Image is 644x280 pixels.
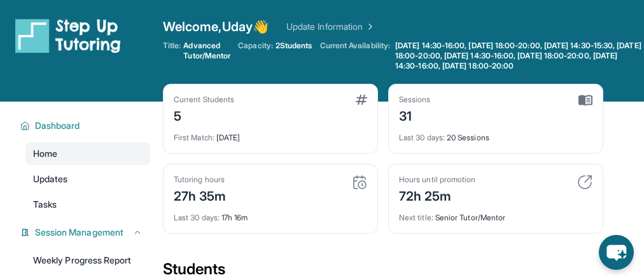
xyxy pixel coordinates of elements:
[30,119,143,132] button: Dashboard
[30,226,143,239] button: Session Management
[399,133,445,142] span: Last 30 days :
[399,105,431,125] div: 31
[174,95,234,105] div: Current Students
[174,185,227,205] div: 27h 35m
[25,249,150,272] a: Weekly Progress Report
[399,125,592,143] div: 20 Sessions
[399,185,475,205] div: 72h 25m
[163,18,269,36] span: Welcome, Uday 👋
[174,205,367,223] div: 17h 16m
[399,213,433,222] span: Next title :
[399,205,592,223] div: Senior Tutor/Mentor
[320,41,390,71] span: Current Availability:
[174,133,214,142] span: First Match :
[33,173,68,185] span: Updates
[356,95,367,105] img: card
[238,41,273,51] span: Capacity:
[163,41,181,61] span: Title:
[276,41,312,51] span: 2 Students
[352,175,367,190] img: card
[286,20,375,33] a: Update Information
[395,41,641,71] span: [DATE] 14:30-16:00, [DATE] 18:00-20:00, [DATE] 14:30-15:30, [DATE] 18:00-20:00, [DATE] 14:30-16:0...
[33,198,57,211] span: Tasks
[25,193,150,216] a: Tasks
[33,147,57,160] span: Home
[393,41,644,71] a: [DATE] 14:30-16:00, [DATE] 18:00-20:00, [DATE] 14:30-15:30, [DATE] 18:00-20:00, [DATE] 14:30-16:0...
[174,125,367,143] div: [DATE]
[25,142,150,165] a: Home
[35,226,123,239] span: Session Management
[577,175,592,190] img: card
[174,175,227,185] div: Tutoring hours
[599,235,634,270] button: chat-button
[174,213,220,222] span: Last 30 days :
[15,18,121,53] img: logo
[35,119,80,132] span: Dashboard
[183,41,230,61] span: Advanced Tutor/Mentor
[578,95,592,106] img: card
[399,95,431,105] div: Sessions
[25,168,150,190] a: Updates
[363,20,375,33] img: Chevron Right
[174,105,234,125] div: 5
[399,175,475,185] div: Hours until promotion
